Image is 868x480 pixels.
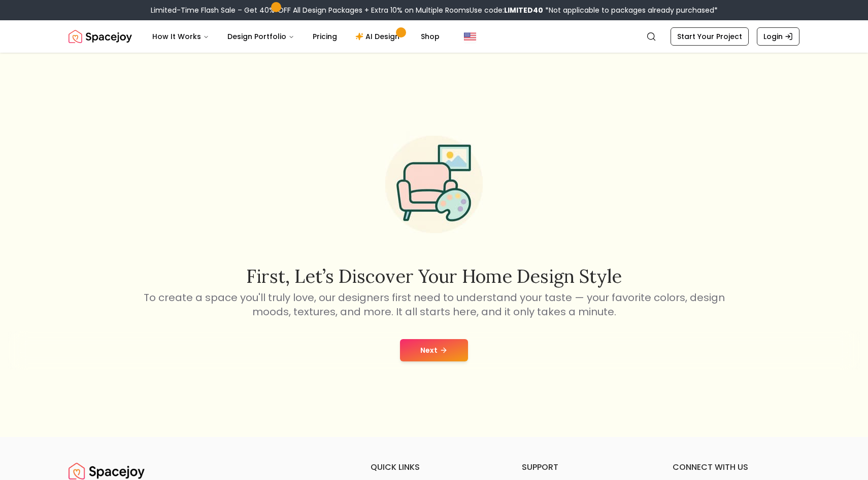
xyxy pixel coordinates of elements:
a: Spacejoy [69,26,132,47]
b: LIMITED40 [504,5,543,15]
h6: support [522,461,649,473]
a: AI Design [347,26,411,47]
a: Pricing [305,26,345,47]
div: Limited-Time Flash Sale – Get 40% OFF All Design Packages + Extra 10% on Multiple Rooms [151,5,718,15]
a: Start Your Project [671,27,749,46]
button: Design Portfolio [219,26,303,47]
img: Start Style Quiz Illustration [369,120,499,249]
button: Next [400,339,468,361]
button: How It Works [144,26,217,47]
p: To create a space you'll truly love, our designers first need to understand your taste — your fav... [142,290,726,319]
a: Login [757,27,799,46]
span: Use code: [470,5,543,15]
span: *Not applicable to packages already purchased* [543,5,718,15]
img: Spacejoy Logo [69,26,132,47]
img: United States [464,30,476,43]
h6: quick links [371,461,497,473]
h6: connect with us [673,461,799,473]
a: Shop [413,26,448,47]
nav: Global [69,20,799,53]
h2: First, let’s discover your home design style [142,266,726,286]
nav: Main [144,26,448,47]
